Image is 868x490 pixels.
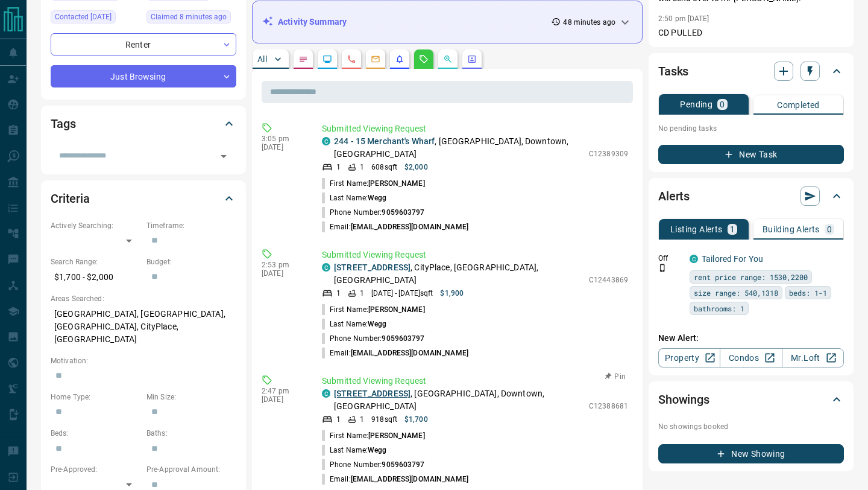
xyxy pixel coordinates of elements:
[51,464,140,475] p: Pre-Approved:
[146,256,236,267] p: Budget:
[51,114,75,133] h2: Tags
[336,288,341,299] p: 1
[322,178,425,189] p: First Name:
[262,143,304,151] p: [DATE]
[55,11,112,23] span: Contacted [DATE]
[151,11,227,23] span: Claimed 8 minutes ago
[658,253,682,264] p: Off
[146,464,236,475] p: Pre-Approval Amount:
[215,148,232,165] button: Open
[658,119,844,138] p: No pending tasks
[257,55,267,63] p: All
[322,263,330,272] div: condos.ca
[334,262,410,272] a: [STREET_ADDRESS]
[322,445,387,456] p: Last Name:
[371,414,397,425] p: 918 sqft
[262,269,304,278] p: [DATE]
[322,249,628,261] p: Submitted Viewing Request
[334,136,435,146] a: 244 - 15 Merchant's Wharf
[404,414,428,425] p: $1,700
[368,431,424,440] span: [PERSON_NAME]
[51,10,140,27] div: Mon Oct 13 2025
[589,148,628,159] p: C12389309
[146,220,236,231] p: Timeframe:
[334,389,410,398] a: [STREET_ADDRESS]
[262,135,304,143] p: 3:05 pm
[589,401,628,412] p: C12388681
[278,16,347,28] p: Activity Summary
[589,275,628,285] p: C12443869
[382,460,424,469] span: 9059603797
[368,194,386,202] span: Wegg
[51,65,236,87] div: Just Browsing
[658,57,844,86] div: Tasks
[658,421,844,432] p: No showings booked
[371,162,397,173] p: 608 sqft
[322,348,468,358] p: Email:
[368,179,424,188] span: [PERSON_NAME]
[51,293,236,304] p: Areas Searched:
[322,389,330,398] div: condos.ca
[694,287,778,299] span: size range: 540,1318
[658,145,844,164] button: New Task
[351,223,468,231] span: [EMAIL_ADDRESS][DOMAIN_NAME]
[51,267,140,287] p: $1,700 - $2,000
[51,392,140,402] p: Home Type:
[322,137,330,145] div: condos.ca
[658,182,844,211] div: Alerts
[51,256,140,267] p: Search Range:
[395,54,404,64] svg: Listing Alerts
[670,225,723,234] p: Listing Alerts
[262,261,304,269] p: 2:53 pm
[658,332,844,345] p: New Alert:
[658,264,667,272] svg: Push Notification Only
[336,162,341,173] p: 1
[419,54,429,64] svg: Requests
[146,428,236,439] p: Baths:
[443,54,453,64] svg: Opportunities
[347,54,356,64] svg: Calls
[730,225,735,234] p: 1
[51,33,236,56] div: Renter
[51,428,140,439] p: Beds:
[368,305,424,314] span: [PERSON_NAME]
[334,135,583,161] p: , [GEOGRAPHIC_DATA], Downtown, [GEOGRAPHIC_DATA]
[658,385,844,414] div: Showings
[598,371,633,382] button: Pin
[322,221,468,232] p: Email:
[782,348,844,367] a: Mr.Loft
[827,225,832,234] p: 0
[368,320,386,328] span: Wegg
[360,288,364,299] p: 1
[51,184,236,213] div: Criteria
[658,390,709,409] h2: Showings
[777,101,820,109] p: Completed
[51,304,236,349] p: [GEOGRAPHIC_DATA], [GEOGRAPHIC_DATA], [GEOGRAPHIC_DATA], CityPlace, [GEOGRAPHIC_DATA]
[51,355,236,366] p: Motivation:
[658,27,844,39] p: CD PULLED
[322,333,425,344] p: Phone Number:
[351,349,468,357] span: [EMAIL_ADDRESS][DOMAIN_NAME]
[371,288,433,299] p: [DATE] - [DATE] sqft
[658,348,720,367] a: Property
[262,11,632,33] div: Activity Summary48 minutes ago
[371,54,380,64] svg: Emails
[694,302,744,314] span: bathrooms: 1
[658,444,844,463] button: New Showing
[680,100,712,109] p: Pending
[720,100,725,109] p: 0
[360,162,364,173] p: 1
[322,54,332,64] svg: Lead Browsing Activity
[382,334,424,343] span: 9059603797
[51,220,140,231] p: Actively Searching:
[658,62,688,81] h2: Tasks
[789,287,827,299] span: beds: 1-1
[334,387,583,413] p: , [GEOGRAPHIC_DATA], Downtown, [GEOGRAPHIC_DATA]
[51,109,236,138] div: Tags
[298,54,308,64] svg: Notes
[658,14,709,23] p: 2:50 pm [DATE]
[322,319,387,329] p: Last Name:
[690,255,698,263] div: condos.ca
[702,254,763,264] a: Tailored For You
[563,17,615,28] p: 48 minutes ago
